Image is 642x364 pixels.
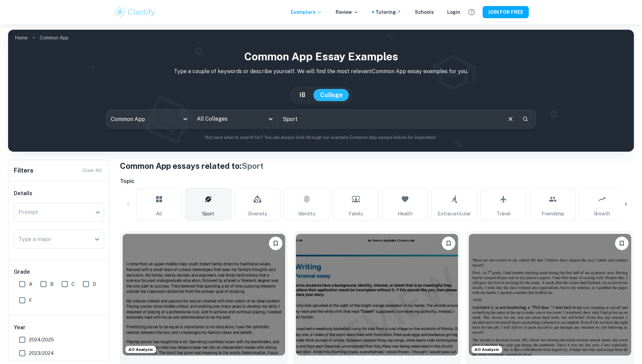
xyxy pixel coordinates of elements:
[29,350,54,357] span: 2023/2024
[466,6,477,18] button: Help and Feedback
[13,134,629,141] p: Not sure what to search for? You can always look through our example Common App essays below for ...
[14,166,33,175] h6: Filters
[293,89,312,101] button: IB
[71,280,75,288] span: C
[442,237,455,250] button: Please log in to bookmark exemplars
[483,6,529,18] button: JOIN FOR FREE
[496,210,511,217] span: Travel
[50,280,54,288] span: B
[542,210,564,217] span: Friendship
[13,67,629,75] p: Type a couple of keywords or describe yourself. We will find the most relevant Common App essay e...
[92,235,102,244] button: Open
[14,324,104,332] h6: Year
[126,346,156,353] span: AO Analysis
[15,33,28,42] a: Home
[438,210,471,217] span: Extracurricular
[615,237,629,250] button: Please log in to bookmark exemplars
[93,280,96,288] span: D
[29,336,54,343] span: 2024/2025
[349,210,363,217] span: Family
[29,297,32,304] span: F
[242,161,264,171] span: Sport
[594,210,610,217] span: Growth
[472,346,502,353] span: AO Analysis
[266,114,275,124] button: Open
[120,177,634,185] h6: Topic
[29,280,32,288] span: A
[13,49,629,65] h1: Common App Essay Examples
[156,210,162,217] span: All
[40,34,68,41] p: Common App
[398,210,412,217] span: Health
[114,5,156,19] img: Clastify logo
[14,268,104,276] h6: Grade
[106,110,192,128] div: Common App
[14,189,104,198] h6: Details
[8,30,634,152] img: profile cover
[375,8,401,16] a: Tutoring
[313,89,349,101] button: College
[336,8,359,16] p: Review
[269,237,282,250] button: Please log in to bookmark exemplars
[520,113,531,125] button: Search
[278,110,501,128] input: E.g. I love building drones, I used to be ashamed of my name...
[123,234,285,356] img: undefined Common App example thumbnail: Challenging Tradition, Pursuing Passion:
[415,8,434,16] a: Schools
[248,210,267,217] span: Diversity
[120,160,634,172] h1: Common App essays related to:
[298,210,315,217] span: Identity
[291,8,322,16] p: Exemplars
[469,234,631,356] img: undefined Common App example thumbnail: The Importance of Self-Belief and Embrac
[202,210,214,217] span: Sport
[296,234,458,356] img: undefined Common App example thumbnail: Basketball: A Bridge to My Multicultural
[447,8,460,16] a: Login
[504,113,517,125] button: Clear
